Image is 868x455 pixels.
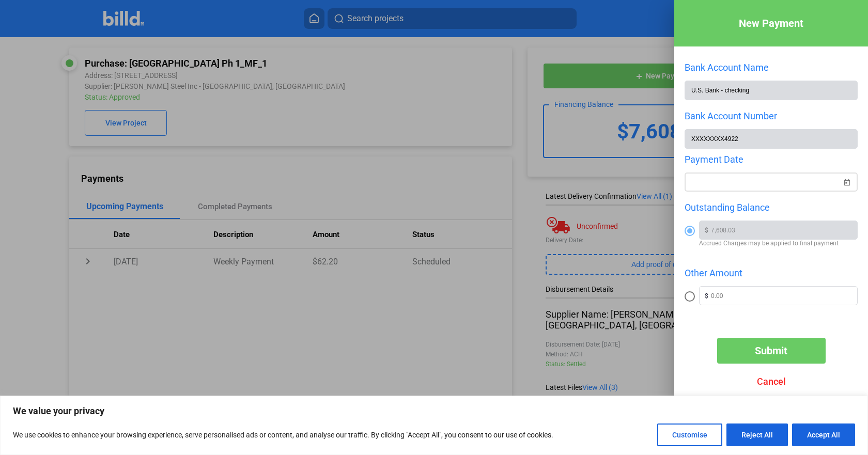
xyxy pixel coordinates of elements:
span: Cancel [757,376,786,387]
input: 0.00 [711,221,857,237]
p: We use cookies to enhance your browsing experience, serve personalised ads or content, and analys... [13,429,553,441]
div: Payment Date [685,154,858,165]
span: Accrued Charges may be applied to final payment [699,240,858,247]
span: $ [700,287,711,305]
div: Bank Account Number [685,111,858,121]
button: Accept All [792,423,855,446]
div: Bank Account Name [685,62,858,73]
button: Customise [657,423,722,446]
span: Submit [755,344,787,357]
button: Reject All [726,423,788,446]
div: Outstanding Balance [685,202,858,213]
div: Other Amount [685,268,858,278]
span: $ [700,221,711,239]
p: We value your privacy [13,405,855,417]
button: Submit [717,338,826,364]
button: Cancel [717,369,826,395]
button: Open calendar [842,171,852,181]
input: 0.00 [711,287,857,302]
